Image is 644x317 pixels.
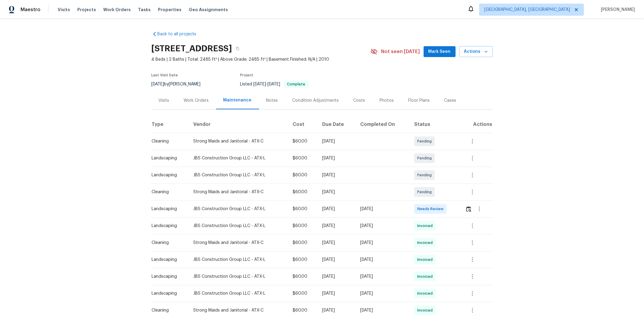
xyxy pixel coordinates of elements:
[484,7,570,13] span: [GEOGRAPHIC_DATA], [GEOGRAPHIC_DATA]
[417,189,434,195] span: Pending
[293,206,312,212] div: $60.00
[293,290,312,296] div: $60.00
[152,31,210,37] a: Back to all projects
[322,307,351,313] div: [DATE]
[465,202,472,216] button: Review Icon
[293,98,339,104] div: Condition Adjustments
[322,172,351,178] div: [DATE]
[152,257,184,263] div: Landscaping
[417,307,435,313] span: Invoiced
[152,138,184,144] div: Cleaning
[424,46,456,57] button: Mark Seen
[103,7,131,13] span: Work Orders
[188,116,288,133] th: Vendor
[193,189,283,195] div: Strong Maids and Janitorial - ATX-C
[152,82,164,86] span: [DATE]
[417,240,435,246] span: Invoiced
[360,274,405,280] div: [DATE]
[417,206,446,212] span: Needs Review
[266,98,278,104] div: Notes
[293,155,312,161] div: $60.00
[354,98,365,104] div: Costs
[293,138,312,144] div: $60.00
[598,7,635,13] span: [PERSON_NAME]
[152,206,184,212] div: Landscaping
[356,116,409,133] th: Completed On
[152,290,184,296] div: Landscaping
[417,290,435,296] span: Invoiced
[360,257,405,263] div: [DATE]
[240,73,254,77] span: Project
[322,257,351,263] div: [DATE]
[417,257,435,263] span: Invoiced
[138,8,151,12] span: Tasks
[152,46,232,52] h2: [STREET_ADDRESS]
[152,116,189,133] th: Type
[360,206,405,212] div: [DATE]
[152,240,184,246] div: Cleaning
[417,274,435,280] span: Invoiced
[193,274,283,280] div: JBS Construction Group LLC - ATX-L
[444,98,457,104] div: Cases
[193,138,283,144] div: Strong Maids and Janitorial - ATX-C
[409,98,430,104] div: Floor Plans
[184,98,209,104] div: Work Orders
[360,240,405,246] div: [DATE]
[285,82,308,86] span: Complete
[460,116,493,133] th: Actions
[360,290,405,296] div: [DATE]
[293,257,312,263] div: $60.00
[152,81,208,88] div: by [PERSON_NAME]
[322,223,351,229] div: [DATE]
[193,206,283,212] div: JBS Construction Group LLC - ATX-L
[193,155,283,161] div: JBS Construction Group LLC - ATX-L
[409,116,460,133] th: Status
[193,223,283,229] div: JBS Construction Group LLC - ATX-L
[293,274,312,280] div: $60.00
[21,7,40,13] span: Maestro
[240,82,309,86] span: Listed
[417,155,434,161] span: Pending
[293,223,312,229] div: $60.00
[193,307,283,313] div: Strong Maids and Janitorial - ATX-C
[322,138,351,144] div: [DATE]
[152,223,184,229] div: Landscaping
[317,116,355,133] th: Due Date
[322,240,351,246] div: [DATE]
[193,172,283,178] div: JBS Construction Group LLC - ATX-L
[152,274,184,280] div: Landscaping
[417,138,434,144] span: Pending
[381,49,420,55] span: Not seen [DATE]
[254,82,280,86] span: -
[428,48,451,56] span: Mark Seen
[223,97,252,103] div: Maintenance
[293,189,312,195] div: $60.00
[152,155,184,161] div: Landscaping
[268,82,280,86] span: [DATE]
[254,82,266,86] span: [DATE]
[322,189,351,195] div: [DATE]
[293,307,312,313] div: $60.00
[459,46,493,57] button: Actions
[464,48,488,56] span: Actions
[152,189,184,195] div: Cleaning
[152,56,370,62] span: 4 Beds | 2 Baths | Total: 2485 ft² | Above Grade: 2485 ft² | Basement Finished: N/A | 2010
[193,290,283,296] div: JBS Construction Group LLC - ATX-L
[360,307,405,313] div: [DATE]
[58,7,70,13] span: Visits
[77,7,96,13] span: Projects
[322,274,351,280] div: [DATE]
[152,307,184,313] div: Cleaning
[152,172,184,178] div: Landscaping
[293,240,312,246] div: $60.00
[417,172,434,178] span: Pending
[232,43,243,54] button: Copy Address
[417,223,435,229] span: Invoiced
[293,172,312,178] div: $60.00
[466,206,471,212] img: Review Icon
[193,257,283,263] div: JBS Construction Group LLC - ATX-L
[193,240,283,246] div: Strong Maids and Janitorial - ATX-C
[322,155,351,161] div: [DATE]
[360,223,405,229] div: [DATE]
[288,116,317,133] th: Cost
